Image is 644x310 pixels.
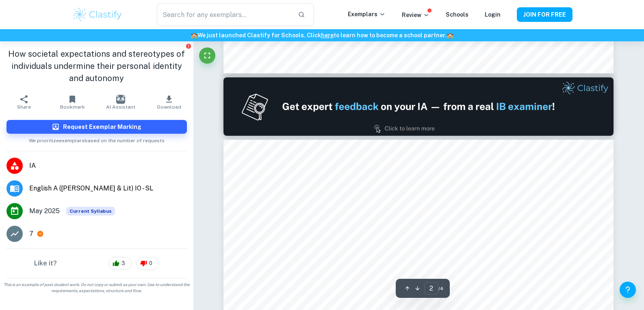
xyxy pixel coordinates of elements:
[321,32,334,38] a: here
[29,184,187,193] span: English A ([PERSON_NAME] & Lit) IO - SL
[446,11,468,18] a: Schools
[29,161,187,171] span: IA
[157,104,181,110] span: Download
[117,259,130,267] span: 3
[97,91,145,113] button: AI Assistant
[106,104,135,110] span: AI Assistant
[3,282,190,294] span: This is an example of past student work. Do not copy or submit as your own. Use to understand the...
[517,7,572,22] button: JOIN FOR FREE
[186,43,192,49] button: Report issue
[48,91,97,113] button: Bookmark
[2,31,642,40] h6: We just launched Clastify for Schools. Click to learn how to become a school partner.
[145,91,193,113] button: Download
[136,257,159,270] div: 0
[620,282,636,298] button: Help and Feedback
[199,47,215,64] button: Fullscreen
[157,3,291,26] input: Search for any exemplars...
[63,122,141,131] h6: Request Exemplar Marking
[223,77,614,136] img: Ad
[348,10,386,19] p: Exemplars
[108,257,132,270] div: 3
[447,32,453,38] span: 🏫
[7,48,187,84] h1: How societal expectations and stereotypes of individuals undermine their personal identity and au...
[66,207,115,216] span: Current Syllabus
[17,104,31,110] span: Share
[29,229,33,239] p: 7
[72,6,124,23] img: Clastify logo
[191,32,197,38] span: 🏫
[116,95,125,104] img: AI Assistant
[34,259,57,268] h6: Like it?
[60,104,85,110] span: Bookmark
[29,206,60,216] span: May 2025
[66,207,115,216] div: This exemplar is based on the current syllabus. Feel free to refer to it for inspiration/ideas wh...
[7,120,187,134] button: Request Exemplar Marking
[402,11,429,19] p: Review
[485,11,501,18] a: Login
[29,134,165,144] span: We prioritize exemplars based on the number of requests
[438,285,443,292] span: / 4
[145,259,157,267] span: 0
